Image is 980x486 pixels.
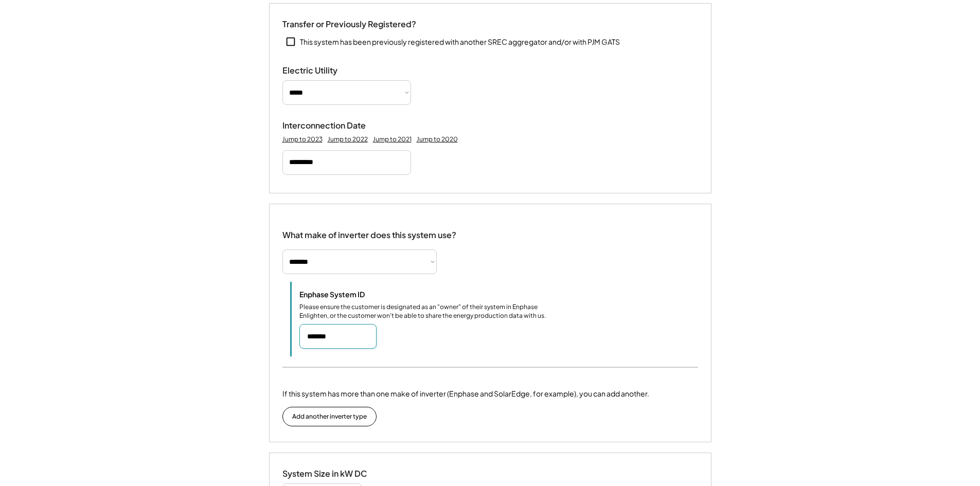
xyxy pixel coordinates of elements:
[282,120,385,131] div: Interconnection Date
[417,135,458,143] div: Jump to 2020
[282,407,377,426] button: Add another inverter type
[282,388,649,399] div: If this system has more than one make of inverter (Enphase and SolarEdge, for example), you can a...
[300,37,620,47] div: This system has been previously registered with another SREC aggregator and/or with PJM GATS
[282,19,416,30] div: Transfer or Previously Registered?
[299,303,557,320] div: Please ensure the customer is designated as an "owner" of their system in Enphase Enlighten, or t...
[299,290,402,299] div: Enphase System ID
[282,469,385,479] div: System Size in kW DC
[282,135,323,143] div: Jump to 2023
[282,220,456,243] div: What make of inverter does this system use?
[373,135,412,143] div: Jump to 2021
[328,135,368,143] div: Jump to 2022
[282,65,385,76] div: Electric Utility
